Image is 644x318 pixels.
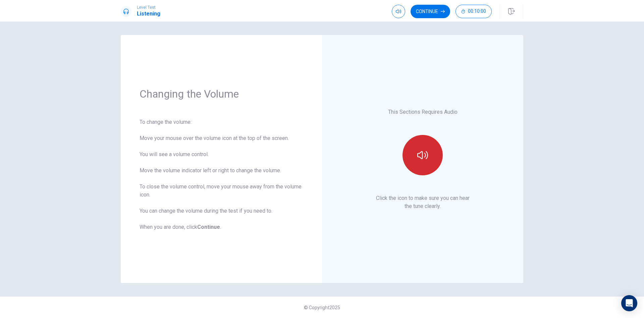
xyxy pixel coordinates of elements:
[137,10,160,18] h1: Listening
[388,108,458,116] p: This Sections Requires Audio
[140,118,303,231] div: To change the volume: Move your mouse over the volume icon at the top of the screen. You will see...
[197,224,220,230] b: Continue
[621,295,637,311] div: Open Intercom Messenger
[376,194,470,210] p: Click the icon to make sure you can hear the tune clearly.
[468,9,486,14] span: 00:10:00
[140,87,303,101] h1: Changing the Volume
[455,5,492,18] button: 00:10:00
[137,5,160,10] span: Level Test
[304,305,340,310] span: © Copyright 2025
[411,5,450,18] button: Continue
